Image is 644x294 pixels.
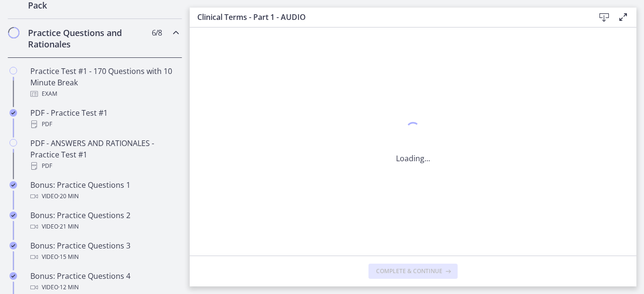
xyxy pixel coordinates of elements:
span: · 21 min [58,221,79,232]
div: Exam [30,88,178,100]
span: 6 / 8 [152,27,162,38]
i: Completed [9,109,17,117]
span: · 15 min [58,251,79,263]
p: Loading... [396,153,430,164]
div: 1 [396,119,430,141]
span: · 12 min [58,282,79,293]
div: Video [30,282,178,293]
div: Bonus: Practice Questions 3 [30,240,178,263]
span: Complete & continue [376,267,442,275]
div: PDF [30,119,178,130]
h2: Practice Questions and Rationales [28,27,144,50]
div: Video [30,191,178,202]
i: Completed [9,181,17,189]
div: Bonus: Practice Questions 1 [30,179,178,202]
div: Video [30,221,178,232]
i: Completed [9,211,17,219]
div: Practice Test #1 - 170 Questions with 10 Minute Break [30,65,178,100]
div: PDF - Practice Test #1 [30,107,178,130]
div: Video [30,251,178,263]
button: Complete & continue [368,264,458,279]
div: Bonus: Practice Questions 4 [30,270,178,293]
div: PDF - ANSWERS AND RATIONALES - Practice Test #1 [30,138,178,172]
h3: Clinical Terms - Part 1 - AUDIO [197,11,580,23]
i: Completed [9,272,17,280]
div: Bonus: Practice Questions 2 [30,210,178,232]
div: PDF [30,160,178,172]
span: · 20 min [58,191,79,202]
i: Completed [9,242,17,249]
